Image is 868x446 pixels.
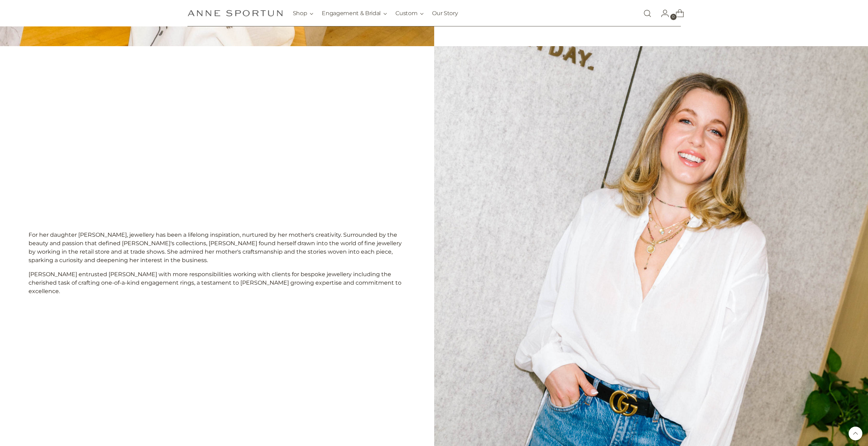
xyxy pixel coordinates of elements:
a: Anne Sportun Fine Jewellery [187,10,283,17]
button: Shop [293,6,314,21]
p: [PERSON_NAME] entrusted [PERSON_NAME] with more responsibilities working with clients for bespoke... [29,270,406,296]
a: Open cart modal [670,6,684,20]
a: Our Story [432,6,458,21]
a: Open search modal [640,6,654,20]
button: Custom [395,6,424,21]
span: 0 [670,14,677,20]
p: For her daughter [PERSON_NAME], jewellery has been a lifelong inspiration, nurtured by her mother... [29,231,406,265]
a: Go to the account page [655,6,669,20]
button: Engagement & Bridal [322,6,387,21]
button: Back to top [849,427,862,440]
